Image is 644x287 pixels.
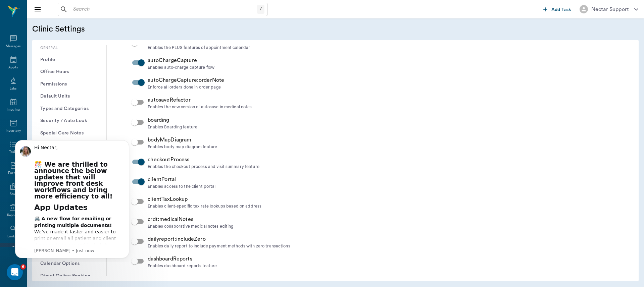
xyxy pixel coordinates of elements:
[148,56,349,64] p: autoChargeCapture
[38,270,101,282] button: Direct Online Booking
[20,264,26,270] span: 6
[541,3,574,15] button: Add Task
[148,175,349,183] p: clientPortal
[38,45,101,51] p: General
[148,156,349,164] p: checkoutProcess
[6,128,21,133] div: Inventory
[148,235,349,243] p: dailyreport:includeZero
[38,257,101,270] button: Calendar Options
[38,90,101,103] button: Default Units
[148,104,309,110] p: Enables the new version of autosave in medical notes
[31,3,44,16] button: Close drawer
[148,136,349,144] p: bodyMapDiagram
[148,223,309,230] p: Enables collaborative medical notes editing
[148,203,309,210] p: Enables client-specific tax rate lookups based on address
[148,76,349,84] p: autoChargeCapture:orderNote
[148,195,349,203] p: clientTaxLookup
[32,24,208,35] h5: Clinic Settings
[38,54,101,66] button: Profile
[148,164,309,170] p: Enables the checkout process and visit summary feature
[38,103,101,115] button: Types and Categories
[7,264,23,280] iframe: Intercom live chat
[10,86,17,91] div: Labs
[591,5,629,13] div: Nectar Support
[38,66,101,78] button: Office Hours
[148,84,309,91] p: Enforce all orders done in order page
[148,96,349,104] p: autosaveRefactor
[148,255,349,263] p: dashboardReports
[257,5,264,14] div: /
[148,263,309,269] p: Enables dashboard reports feature
[148,243,309,249] p: Enables daily report to include payment methods with zero transactions
[38,115,101,127] button: Security / Auto Lock
[148,124,309,130] p: Enables Boarding feature
[6,44,21,49] div: Messages
[148,183,309,190] p: Enables access to the client portal
[148,215,349,223] p: crdt:medicalNotes
[38,127,101,139] button: Special Care Notes
[148,116,349,124] p: boarding
[148,275,349,283] p: directOnlineScheduling
[148,144,309,150] p: Enables body map diagram feature
[5,134,139,262] iframe: Intercom notifications message
[574,3,644,15] button: Nectar Support
[8,65,18,70] div: Appts
[38,78,101,91] button: Permissions
[148,64,309,71] p: Enables auto-charge capture flow
[7,107,20,112] div: Imaging
[70,5,257,14] input: Search
[148,45,309,51] p: Enables the PLUS features of appointment calendar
